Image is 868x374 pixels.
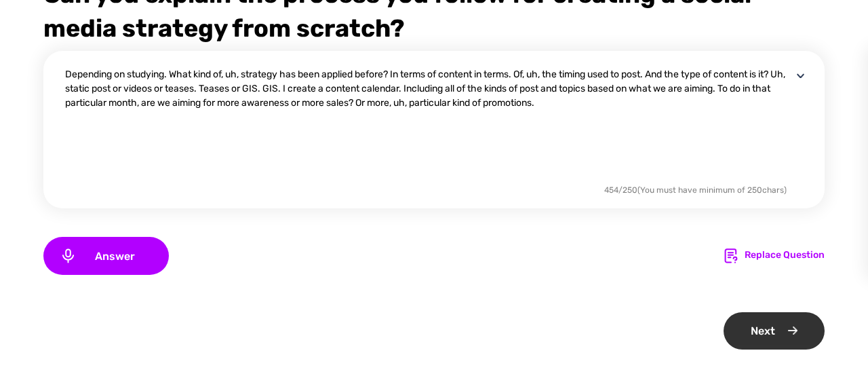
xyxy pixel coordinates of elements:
[724,312,825,350] div: Next
[604,184,787,196] div: 454 / 250 (You must have minimum of 250 chars)
[77,250,153,263] span: Answer
[745,248,825,264] div: Replace Question
[65,67,792,181] textarea: Depending on studying. What kind of, uh, strategy has been applied before? In terms of content in...
[792,67,809,84] img: disclosure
